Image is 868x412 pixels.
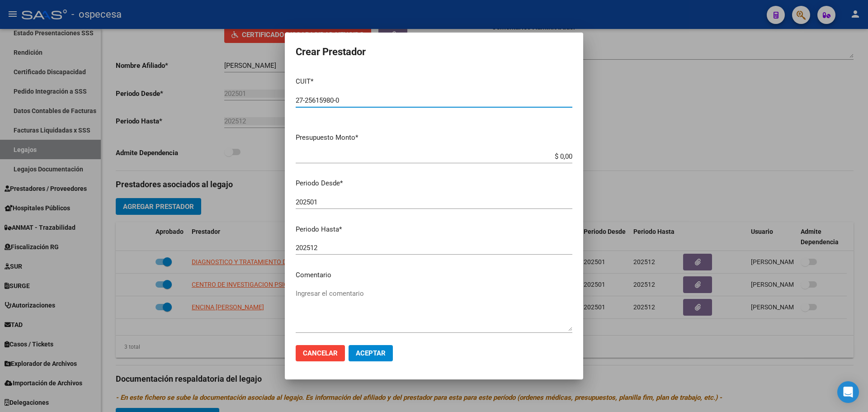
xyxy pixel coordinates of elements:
p: CUIT [296,76,572,87]
span: Cancelar [303,349,338,357]
span: Aceptar [356,349,386,357]
button: Aceptar [349,345,393,361]
p: Periodo Desde [296,178,572,189]
p: Presupuesto Monto [296,133,572,143]
p: Periodo Hasta [296,224,572,235]
button: Cancelar [296,345,345,361]
p: Comentario [296,270,572,280]
h2: Crear Prestador [296,43,572,61]
div: Open Intercom Messenger [837,381,859,403]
